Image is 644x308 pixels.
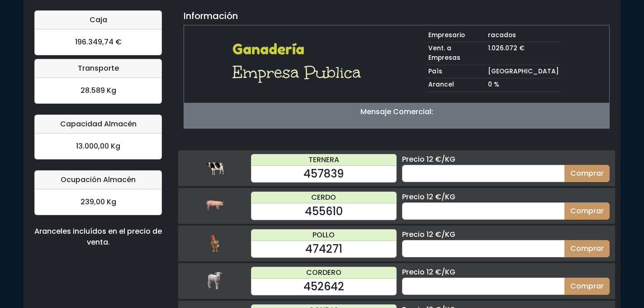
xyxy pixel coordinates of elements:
div: 196.349,74 € [35,29,161,55]
button: Comprar [564,202,610,220]
h1: Empresa Publica [232,62,367,83]
td: País [426,65,486,78]
td: Empresario [426,29,486,42]
td: Vent. a Empresas [426,42,486,65]
div: 28.589 Kg [35,78,161,103]
div: TERNERA [251,154,396,166]
div: 457839 [251,166,396,182]
button: Comprar [564,165,610,182]
div: Aranceles incluídos en el precio de venta. [34,226,162,248]
img: cordero.png [206,272,224,290]
img: pollo.png [206,234,224,252]
div: 13.000,00 Kg [35,134,161,159]
div: CERDO [251,192,396,203]
td: racados [486,29,561,42]
h5: Información [184,10,238,21]
td: [GEOGRAPHIC_DATA] [486,65,561,78]
div: 455610 [251,203,396,220]
td: 1.026.072 € [486,42,561,65]
img: ternera.png [206,159,224,177]
div: Ocupación Almacén [35,171,161,189]
div: Precio 12 €/KG [402,154,610,165]
div: Caja [35,11,161,29]
div: 474271 [251,241,396,257]
div: Transporte [35,59,161,78]
td: Arancel [426,78,486,92]
div: CORDERO [251,267,396,279]
div: Precio 12 €/KG [402,192,610,202]
button: Comprar [564,278,610,295]
div: 452642 [251,279,396,295]
button: Comprar [564,240,610,257]
div: Precio 12 €/KG [402,267,610,278]
h2: Ganadería [232,41,367,58]
p: Mensaje Comercial: [184,106,609,117]
div: 239,00 Kg [35,189,161,215]
div: Precio 12 €/KG [402,229,610,240]
div: POLLO [251,230,396,241]
div: Capacidad Almacén [35,115,161,134]
td: 0 % [486,78,561,92]
img: cerdo.png [206,197,224,215]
